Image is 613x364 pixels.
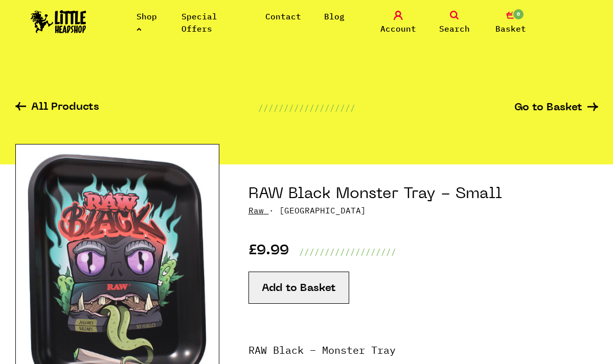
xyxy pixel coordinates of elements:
p: £9.99 [248,246,289,258]
a: Blog [324,11,345,21]
p: /////////////////// [258,102,355,114]
a: Special Offers [181,11,217,34]
a: Shop [137,11,157,34]
p: · [GEOGRAPHIC_DATA] [248,204,598,216]
p: /////////////////// [299,246,396,258]
h1: RAW Black Monster Tray - Small [248,185,598,204]
img: Little Head Shop Logo [31,10,86,33]
a: Go to Basket [514,103,598,113]
a: Search [429,11,480,35]
span: Account [380,22,416,35]
strong: RAW Black – Monster Tray [248,343,396,357]
a: Raw [248,205,264,215]
a: All Products [15,102,99,114]
a: Contact [265,11,301,21]
a: 0 Basket [485,11,536,35]
span: 0 [512,8,525,20]
span: Search [439,22,470,35]
span: Basket [495,22,526,35]
button: Add to Basket [248,272,349,304]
